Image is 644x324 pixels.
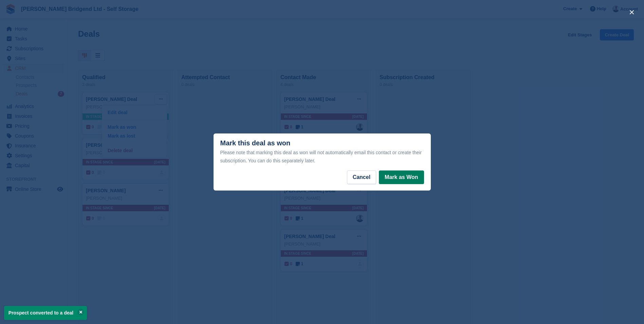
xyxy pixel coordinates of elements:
[626,7,637,18] button: close
[347,170,376,184] button: Cancel
[220,139,424,165] div: Mark this deal as won
[379,170,424,184] button: Mark as Won
[220,148,424,165] div: Please note that marking this deal as won will not automatically email this contact or create the...
[4,306,87,320] p: Prospect converted to a deal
